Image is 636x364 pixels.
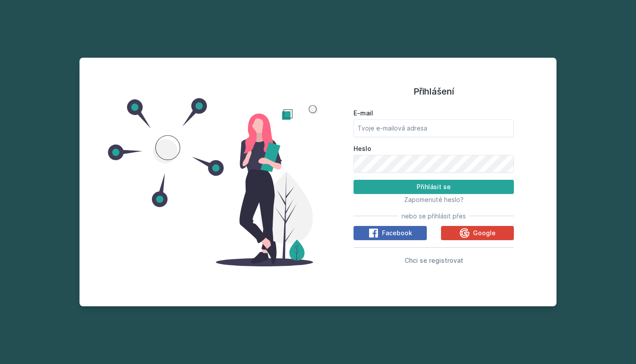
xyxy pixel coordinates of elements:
[354,180,514,194] button: Přihlásit se
[354,119,514,137] input: Tvoje e-mailová adresa
[354,226,427,240] button: Facebook
[441,226,514,240] button: Google
[405,257,463,264] span: Chci se registrovat
[405,255,463,265] button: Chci se registrovat
[382,229,412,237] span: Facebook
[354,109,514,118] label: E-mail
[473,229,496,237] span: Google
[354,144,514,153] label: Heslo
[404,196,464,203] span: Zapomenuté heslo?
[401,212,466,221] span: nebo se přihlásit přes
[354,85,514,98] h1: Přihlášení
